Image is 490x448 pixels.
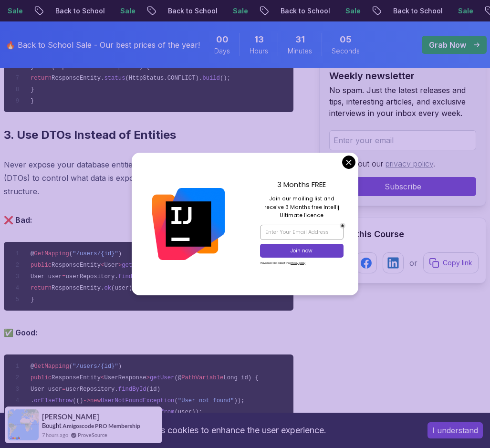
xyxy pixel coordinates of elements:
[202,75,220,82] span: build
[181,375,223,381] span: PathVariable
[174,375,181,381] span: (@
[214,46,230,56] span: Days
[273,6,338,16] p: Back to School
[288,46,312,56] span: Minutes
[113,6,143,16] p: Sale
[409,257,417,269] p: or
[4,215,32,225] strong: ❌ Bad:
[31,63,34,70] span: }
[42,422,62,429] span: Bought
[52,262,101,269] span: ResponseEntity
[178,397,234,404] span: "User not found"
[118,386,146,393] span: findById
[83,397,90,404] span: ->
[295,33,305,46] span: 31 Minutes
[73,250,118,257] span: "/users/{id}"
[216,33,229,46] span: 0 Days
[48,6,113,16] p: Back to School
[34,397,73,404] span: orElseThrow
[7,420,413,441] div: This website uses cookies to enhance the user experience.
[31,250,34,257] span: @
[31,285,52,292] span: return
[329,158,476,169] p: Read about our .
[423,252,479,273] button: Copy link
[118,250,122,257] span: )
[31,296,34,303] span: }
[136,63,139,70] span: e
[101,262,104,269] span: <
[4,127,293,143] h2: 3. Use DTOs Instead of Entities
[338,6,368,16] p: Sale
[62,386,65,393] span: =
[443,258,472,268] p: Copy link
[329,69,476,83] h2: Weekly newsletter
[52,285,104,292] span: ResponseEntity.
[429,39,466,51] p: Grab Now
[52,63,136,70] span: (DuplicateEmailException
[160,409,174,416] span: from
[31,386,62,393] span: User user
[329,84,476,119] p: No spam. Just the latest releases and tips, interesting articles, and exclusive interviews in you...
[6,39,200,51] p: 🔥 Back to School Sale - Our best prices of the year!
[8,409,39,440] img: provesource social proof notification image
[104,375,146,381] span: UserResponse
[146,375,150,381] span: >
[34,63,52,70] span: catch
[66,273,118,280] span: userRepository.
[122,262,146,269] span: getUser
[111,285,136,292] span: (user);
[31,273,62,280] span: User user
[34,363,69,370] span: GetMapping
[118,262,122,269] span: >
[174,397,177,404] span: (
[329,228,476,241] h2: Share this Course
[104,75,125,82] span: status
[174,409,202,416] span: (user));
[254,33,264,46] span: 13 Hours
[386,159,433,168] a: privacy policy
[78,431,107,439] a: ProveSource
[52,375,101,381] span: ResponseEntity
[104,262,118,269] span: User
[42,413,99,421] span: [PERSON_NAME]
[220,75,230,82] span: ();
[69,363,73,370] span: (
[101,375,104,381] span: <
[101,397,174,404] span: UserNotFoundException
[73,363,118,370] span: "/users/{id}"
[225,6,256,16] p: Sale
[34,250,69,257] span: GetMapping
[118,273,146,280] span: findById
[250,46,268,56] span: Hours
[73,397,83,404] span: (()
[139,63,150,70] span: ) {
[90,397,101,404] span: new
[31,86,34,93] span: }
[340,33,352,46] span: 5 Seconds
[31,375,52,381] span: public
[234,397,244,404] span: ));
[329,177,476,196] button: Subscribe
[52,75,104,82] span: ResponseEntity.
[146,386,160,393] span: (id)
[386,6,450,16] p: Back to School
[31,75,52,82] span: return
[42,431,68,439] span: 7 hours ago
[31,363,34,370] span: @
[223,375,259,381] span: Long id) {
[125,75,202,82] span: (HttpStatus.CONFLICT).
[63,422,140,429] a: Amigoscode PRO Membership
[62,273,65,280] span: =
[66,386,118,393] span: userRepository.
[450,6,481,16] p: Sale
[104,285,111,292] span: ok
[427,422,483,438] button: Accept cookies
[31,98,34,104] span: }
[329,130,476,150] input: Enter your email
[150,375,174,381] span: getUser
[69,250,73,257] span: (
[332,46,360,56] span: Seconds
[4,158,293,198] p: Never expose your database entities directly. Use Data Transfer Objects (DTOs) to control what da...
[4,328,37,337] strong: ✅ Good:
[160,6,225,16] p: Back to School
